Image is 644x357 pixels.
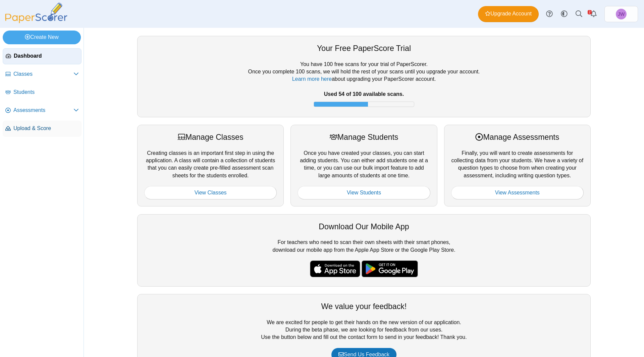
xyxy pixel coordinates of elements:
[144,61,584,110] div: You have 100 free scans for your trial of PaperScorer. Once you complete 100 scans, we will hold ...
[3,66,82,82] a: Classes
[478,6,539,22] a: Upgrade Account
[137,214,591,287] div: For teachers who need to scan their own sheets with their smart phones, download our mobile app f...
[14,52,78,60] span: Dashboard
[144,43,584,54] div: Your Free PaperScore Trial
[586,7,601,21] a: Alerts
[13,125,79,132] span: Upload & Score
[3,84,82,101] a: Students
[444,125,591,206] div: Finally, you will want to create assessments for collecting data from your students. We have a va...
[137,125,284,206] div: Creating classes is an important first step in using the application. A class will contain a coll...
[3,18,70,24] a: PaperScorer
[13,107,73,114] span: Assessments
[3,103,82,119] a: Assessments
[3,48,82,64] a: Dashboard
[292,76,332,82] a: Learn more here
[144,301,584,312] div: We value your feedback!
[616,9,627,19] span: Joshua Williams
[310,260,360,277] img: apple-store-badge.svg
[144,132,277,142] div: Manage Classes
[144,221,584,232] div: Download Our Mobile App
[324,91,404,97] b: Used 54 of 100 available scans.
[3,3,70,23] img: PaperScorer
[618,12,625,16] span: Joshua Williams
[144,186,277,199] a: View Classes
[13,70,73,78] span: Classes
[298,132,430,142] div: Manage Students
[298,186,430,199] a: View Students
[451,186,584,199] a: View Assessments
[604,6,638,22] a: Joshua Williams
[451,132,584,142] div: Manage Assessments
[13,88,79,96] span: Students
[3,121,82,137] a: Upload & Score
[3,31,81,44] a: Create New
[290,125,437,206] div: Once you have created your classes, you can start adding students. You can either add students on...
[362,260,418,277] img: google-play-badge.png
[485,10,532,17] span: Upgrade Account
